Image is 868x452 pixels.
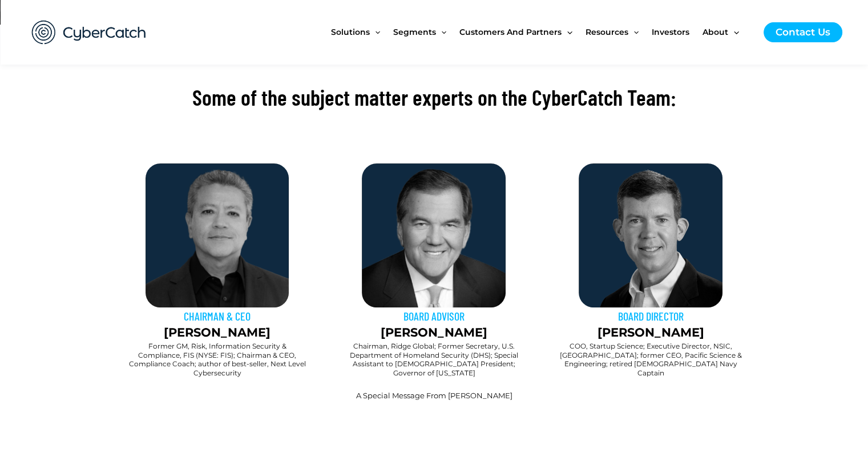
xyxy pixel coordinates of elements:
span: Segments [393,8,436,56]
span: Menu Toggle [436,8,446,56]
img: CyberCatch [21,9,158,56]
a: A Special Message From [PERSON_NAME] [356,391,512,400]
span: Menu Toggle [728,8,738,56]
span: Menu Toggle [562,8,572,56]
h3: CHAIRMAN & CEO [115,309,320,323]
span: Resources [586,8,628,56]
p: [PERSON_NAME] [331,323,536,342]
p: [PERSON_NAME] [115,323,320,342]
span: Solutions [331,8,370,56]
h3: BOARD ADVISOR [331,309,536,323]
span: About [703,8,728,56]
nav: Site Navigation: New Main Menu [331,8,752,56]
span: Menu Toggle [628,8,639,56]
span: Menu Toggle [370,8,380,56]
span: Investors [652,8,689,56]
span: Customers and Partners [459,8,562,56]
a: Investors [652,8,703,56]
p: [PERSON_NAME] [548,323,753,342]
h3: BOARD DIRECTOR [548,309,753,323]
h2: Chairman, Ridge Global; Former Secretary, U.S. Department of Homeland Security (DHS); Special Ass... [342,342,525,377]
a: Contact Us [764,22,842,42]
h2: COO, Startup Science; Executive Director, NSIC, [GEOGRAPHIC_DATA]; former CEO, Pacific Science & ... [559,342,742,377]
h2: Some of the subject matter experts on the CyberCatch Team: [115,83,754,112]
h2: Former GM, Risk, Information Security & Compliance, FIS (NYSE: FIS); Chairman & CEO, Compliance C... [126,342,309,377]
